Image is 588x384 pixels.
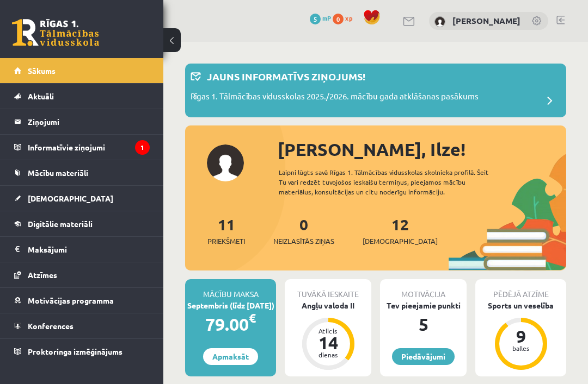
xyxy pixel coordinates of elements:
span: xp [345,14,352,22]
a: Informatīvie ziņojumi1 [14,135,150,160]
span: Sākums [28,66,56,75]
a: Mācību materiāli [14,160,150,185]
a: Proktoringa izmēģinājums [14,339,150,364]
a: Apmaksāt [203,348,258,365]
div: Tuvākā ieskaite [285,279,371,300]
a: Jauns informatīvs ziņojums! Rīgas 1. Tālmācības vidusskolas 2025./2026. mācību gada atklāšanas pa... [191,69,561,112]
a: 11Priekšmeti [207,215,245,247]
a: Digitālie materiāli [14,211,150,236]
span: Atzīmes [28,270,57,280]
div: Atlicis [312,328,345,334]
div: Angļu valoda II [285,300,371,311]
legend: Ziņojumi [28,109,150,134]
i: 1 [135,140,150,155]
span: Priekšmeti [207,236,245,247]
span: 0 [333,14,344,24]
a: Sākums [14,58,150,83]
div: 79.00 [185,311,276,337]
div: Sports un veselība [475,300,566,311]
p: Rīgas 1. Tālmācības vidusskolas 2025./2026. mācību gada atklāšanas pasākums [191,90,479,105]
div: Motivācija [380,279,467,300]
a: Aktuāli [14,84,150,109]
span: Neizlasītās ziņas [273,236,334,247]
span: [DEMOGRAPHIC_DATA] [363,236,438,247]
a: Konferences [14,313,150,338]
a: 0Neizlasītās ziņas [273,215,334,247]
div: balles [505,345,537,351]
a: 12[DEMOGRAPHIC_DATA] [363,215,438,247]
div: Tev pieejamie punkti [380,300,467,311]
a: Maksājumi [14,237,150,262]
span: [DEMOGRAPHIC_DATA] [28,193,113,203]
span: Konferences [28,321,73,331]
span: 5 [310,14,321,24]
a: Rīgas 1. Tālmācības vidusskola [12,19,99,46]
div: Septembris (līdz [DATE]) [185,300,276,311]
span: Motivācijas programma [28,295,114,305]
span: Proktoringa izmēģinājums [28,347,122,356]
a: Motivācijas programma [14,288,150,313]
div: [PERSON_NAME], Ilze! [278,136,566,162]
span: Digitālie materiāli [28,219,93,229]
div: Pēdējā atzīme [475,279,566,300]
div: 5 [380,311,467,337]
a: [DEMOGRAPHIC_DATA] [14,186,150,211]
a: Ziņojumi [14,109,150,134]
a: 5 mP [310,14,331,22]
span: Aktuāli [28,91,54,101]
legend: Maksājumi [28,237,150,262]
a: Atzīmes [14,262,150,287]
legend: Informatīvie ziņojumi [28,135,150,160]
p: Jauns informatīvs ziņojums! [207,69,365,84]
a: 0 xp [333,14,358,22]
a: [PERSON_NAME] [452,15,520,26]
span: mP [322,14,331,22]
img: Ilze Everte [434,16,445,27]
div: Mācību maksa [185,279,276,300]
a: Piedāvājumi [392,348,455,365]
span: € [249,310,256,326]
span: Mācību materiāli [28,168,88,178]
a: Angļu valoda II Atlicis 14 dienas [285,300,371,372]
a: Sports un veselība 9 balles [475,300,566,372]
div: 9 [505,328,537,345]
div: 14 [312,334,345,351]
div: dienas [312,351,345,358]
div: Laipni lūgts savā Rīgas 1. Tālmācības vidusskolas skolnieka profilā. Šeit Tu vari redzēt tuvojošo... [279,167,507,197]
